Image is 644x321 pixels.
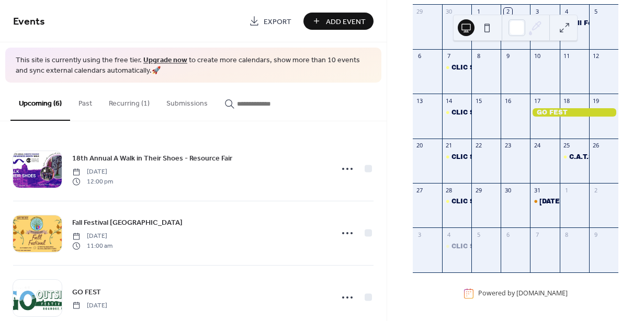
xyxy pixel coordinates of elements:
[474,186,482,194] div: 29
[533,97,541,105] div: 17
[530,108,618,117] div: GO FEST
[451,197,594,206] div: CLIC SOCIAL : REGISTRATION REQUIRED
[16,55,371,76] span: This site is currently using the free tier. to create more calendars, show more than 10 events an...
[72,232,112,241] span: [DATE]
[72,241,112,250] span: 11:00 am
[504,97,512,105] div: 16
[416,97,424,105] div: 13
[445,231,453,238] div: 4
[563,186,571,194] div: 1
[504,8,512,16] div: 2
[451,153,594,162] div: CLIC SOCIAL : REGISTRATION REQUIRED
[592,97,600,105] div: 19
[264,16,291,27] span: Export
[474,8,482,16] div: 1
[504,186,512,194] div: 30
[445,142,453,150] div: 21
[442,242,471,251] div: CLIC SOCIAL : REGISTRATION REQUIRED
[563,97,571,105] div: 18
[72,301,107,310] span: [DATE]
[72,286,101,298] a: GO FEST
[445,52,453,60] div: 7
[474,97,482,105] div: 15
[158,83,216,120] button: Submissions
[241,13,299,30] a: Export
[143,53,187,67] a: Upgrade now
[478,289,568,298] div: Powered by
[474,142,482,150] div: 22
[72,286,101,297] span: GO FEST
[445,97,453,105] div: 14
[72,167,113,177] span: [DATE]
[533,142,541,150] div: 24
[563,8,571,16] div: 4
[303,13,374,30] button: Add Event
[539,197,562,206] div: [DATE]
[72,153,232,164] span: 18th Annual A Walk in Their Shoes - Resource Fair
[72,216,183,228] a: Fall Festival [GEOGRAPHIC_DATA]
[10,83,70,121] button: Upcoming (6)
[533,8,541,16] div: 3
[592,186,600,194] div: 2
[445,8,453,16] div: 30
[474,52,482,60] div: 8
[530,197,559,206] div: Halloween
[100,83,158,120] button: Recurring (1)
[504,52,512,60] div: 9
[474,231,482,238] div: 5
[504,142,512,150] div: 23
[451,63,594,72] div: CLIC SOCIAL : REGISTRATION REQUIRED
[533,231,541,238] div: 7
[416,186,424,194] div: 27
[563,52,571,60] div: 11
[504,231,512,238] div: 6
[416,142,424,150] div: 20
[592,52,600,60] div: 12
[326,16,366,27] span: Add Event
[442,108,471,117] div: CLIC SOCIAL : REGISTRATION REQUIRED
[563,142,571,150] div: 25
[416,8,424,16] div: 29
[592,8,600,16] div: 5
[442,63,471,72] div: CLIC SOCIAL : REGISTRATION REQUIRED
[516,289,568,298] a: [DOMAIN_NAME]
[451,242,594,251] div: CLIC SOCIAL : REGISTRATION REQUIRED
[72,152,232,164] a: 18th Annual A Walk in Their Shoes - Resource Fair
[592,142,600,150] div: 26
[533,186,541,194] div: 31
[72,217,183,228] span: Fall Festival [GEOGRAPHIC_DATA]
[563,231,571,238] div: 8
[13,12,45,32] span: Events
[533,52,541,60] div: 10
[442,197,471,206] div: CLIC SOCIAL : REGISTRATION REQUIRED
[560,153,589,162] div: C.A.T.S. & Roanoke College Trunk or Treat
[70,83,100,120] button: Past
[445,186,453,194] div: 28
[72,177,113,186] span: 12:00 pm
[416,231,424,238] div: 3
[451,108,594,117] div: CLIC SOCIAL : REGISTRATION REQUIRED
[442,153,471,162] div: CLIC SOCIAL : REGISTRATION REQUIRED
[592,231,600,238] div: 9
[416,52,424,60] div: 6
